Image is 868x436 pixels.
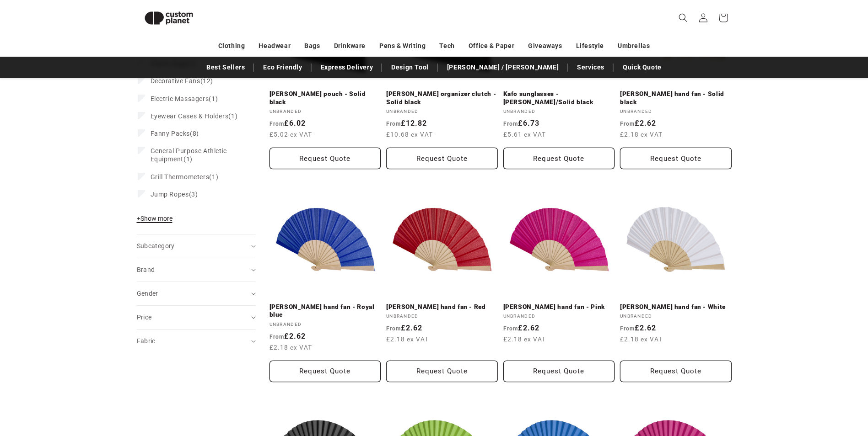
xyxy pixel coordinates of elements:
[137,290,158,297] span: Gender
[137,314,152,321] span: Price
[137,242,175,250] span: Subcategory
[151,77,213,85] span: (12)
[387,59,433,75] a: Design Tool
[316,59,378,75] a: Express Delivery
[469,38,514,54] a: Office & Paper
[270,361,381,382] button: Request Quote
[572,59,609,75] a: Services
[151,130,190,137] span: Fanny Packs
[137,306,256,329] summary: Price
[137,258,256,282] summary: Brand (0 selected)
[202,59,249,75] a: Best Sellers
[618,59,666,75] a: Quick Quote
[439,38,454,54] a: Tech
[620,303,732,311] a: [PERSON_NAME] hand fan - White
[528,38,562,54] a: Giveaways
[137,234,256,258] summary: Subcategory (0 selected)
[137,214,175,227] button: Show more
[386,361,498,382] button: Request Quote
[137,215,173,222] span: Show more
[137,337,156,345] span: Fabric
[386,303,498,311] a: [PERSON_NAME] hand fan - Red
[259,59,307,75] a: Eco Friendly
[379,38,426,54] a: Pens & Writing
[503,90,615,106] a: Kafo sunglasses - [PERSON_NAME]/Solid black
[503,361,615,382] button: Request Quote
[620,148,732,169] button: Request Quote
[386,148,498,169] button: Request Quote
[334,38,366,54] a: Drinkware
[304,38,320,54] a: Bags
[151,95,209,102] span: Electric Massagers
[259,38,291,54] a: Headwear
[673,8,693,28] summary: Search
[151,112,238,120] span: (1)
[151,173,219,181] span: (1)
[151,95,218,103] span: (1)
[151,147,227,163] span: General Purpose Athletic Equipment
[386,90,498,106] a: [PERSON_NAME] organizer clutch - Solid black
[137,4,201,32] img: Custom Planet
[620,361,732,382] button: Request Quote
[270,303,381,319] a: [PERSON_NAME] hand fan - Royal blue
[151,173,210,181] span: Grill Thermometers
[715,337,868,436] iframe: Chat Widget
[151,191,189,198] span: Jump Ropes
[137,266,155,273] span: Brand
[137,282,256,305] summary: Gender (0 selected)
[151,147,240,163] span: (1)
[218,38,245,54] a: Clothing
[576,38,604,54] a: Lifestyle
[137,215,140,222] span: +
[137,330,256,353] summary: Fabric (0 selected)
[151,112,229,120] span: Eyewear Cases & Holders
[270,148,381,169] button: Request Quote
[151,190,198,198] span: (3)
[503,148,615,169] button: Request Quote
[503,303,615,311] a: [PERSON_NAME] hand fan - Pink
[618,38,650,54] a: Umbrellas
[151,129,199,138] span: (8)
[620,90,732,106] a: [PERSON_NAME] hand fan - Solid black
[442,59,563,75] a: [PERSON_NAME] / [PERSON_NAME]
[270,90,381,106] a: [PERSON_NAME] pouch - Solid black
[151,77,200,85] span: Decorative Fans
